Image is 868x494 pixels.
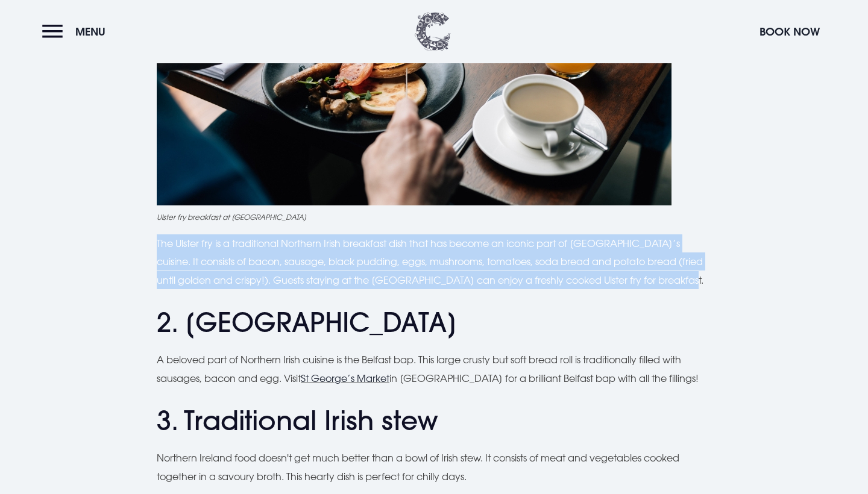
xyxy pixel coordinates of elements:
[157,307,711,339] h2: 2. [GEOGRAPHIC_DATA]
[415,12,451,51] img: Clandeboye Lodge
[75,25,105,39] span: Menu
[42,19,112,45] button: Menu
[157,405,711,437] h2: 3. Traditional Irish stew
[157,351,711,387] p: A beloved part of Northern Irish cuisine is the Belfast bap. This large crusty but soft bread rol...
[753,19,826,45] button: Book Now
[157,234,711,289] p: The Ulster fry is a traditional Northern Irish breakfast dish that has become an iconic part of [...
[157,449,711,486] p: Northern Ireland food doesn't get much better than a bowl of Irish stew. It consists of meat and ...
[157,211,711,222] figcaption: Ulster fry breakfast at [GEOGRAPHIC_DATA]
[301,372,389,384] a: St George’s Market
